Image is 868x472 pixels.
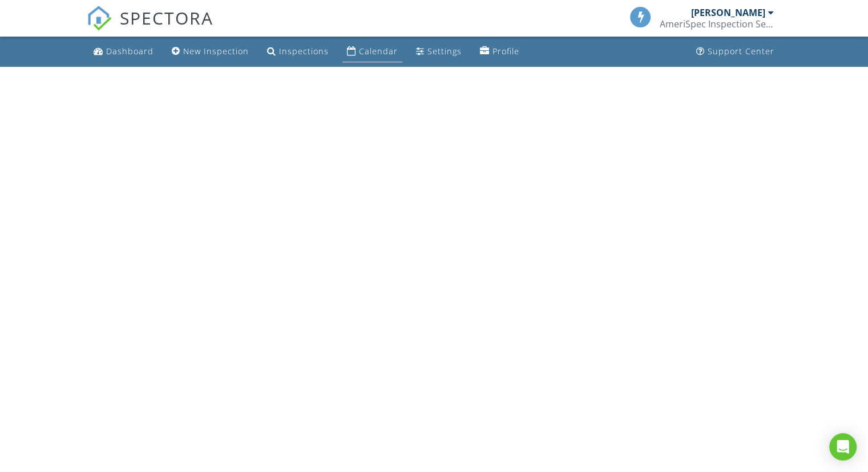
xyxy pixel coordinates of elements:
[829,433,857,461] div: Open Intercom Messenger
[691,7,765,18] div: [PERSON_NAME]
[183,46,249,57] div: New Inspection
[492,46,519,57] div: Profile
[89,41,158,62] a: Dashboard
[167,41,253,62] a: New Inspection
[342,41,402,62] a: Calendar
[359,46,398,57] div: Calendar
[427,46,462,57] div: Settings
[411,41,466,62] a: Settings
[279,46,329,57] div: Inspections
[120,6,213,30] span: SPECTORA
[660,18,774,30] div: AmeriSpec Inspection Services
[87,6,112,31] img: The Best Home Inspection Software - Spectora
[87,15,213,39] a: SPECTORA
[106,46,154,57] div: Dashboard
[708,46,774,57] div: Support Center
[263,41,333,62] a: Inspections
[475,41,524,62] a: Profile
[692,41,779,62] a: Support Center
